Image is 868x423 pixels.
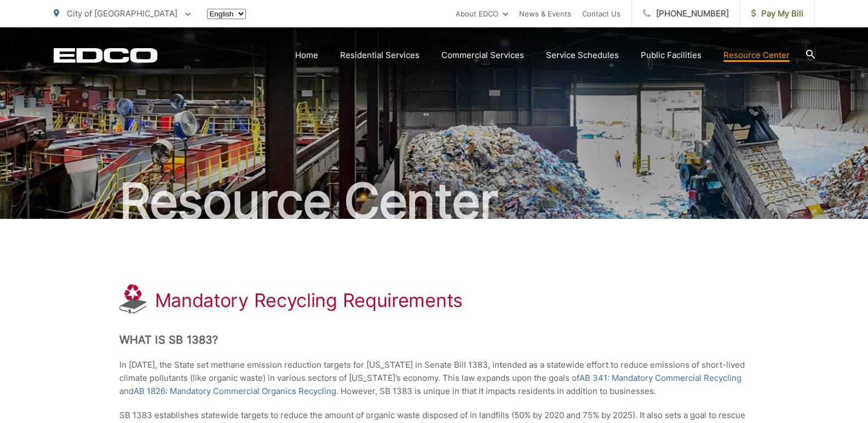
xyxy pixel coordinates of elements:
h2: Resource Center [54,174,815,229]
a: About EDCO [456,7,508,20]
a: Public Facilities [641,49,702,62]
h1: Mandatory Recycling Requirements [155,289,463,311]
h2: What is SB 1383? [119,333,749,346]
a: Service Schedules [546,49,619,62]
p: In [DATE], the State set methane emission reduction targets for [US_STATE] in Senate Bill 1383, i... [119,358,749,398]
a: AB 1826: Mandatory Commercial Organics Recycling [134,385,336,398]
a: Commercial Services [441,49,524,62]
a: EDCD logo. Return to the homepage. [54,48,158,63]
a: Resource Center [723,49,790,62]
a: Contact Us [582,7,620,20]
span: City of [GEOGRAPHIC_DATA] [67,8,177,19]
span: Pay My Bill [751,7,803,20]
select: Select a language [207,9,246,19]
a: Home [295,49,318,62]
a: Residential Services [340,49,419,62]
a: News & Events [519,7,571,20]
a: AB 341: Mandatory Commercial Recycling [579,372,741,385]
